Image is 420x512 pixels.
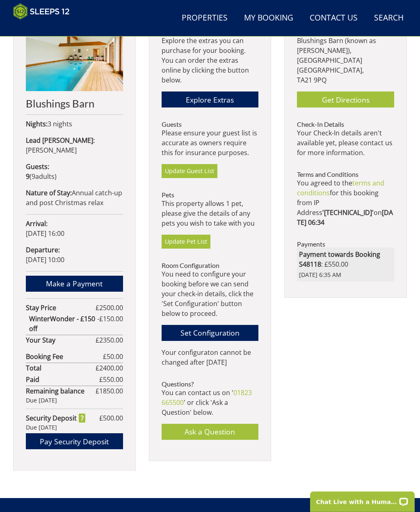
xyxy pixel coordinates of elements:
[103,414,123,423] span: 500.00
[162,128,259,158] p: Please ensure your guest list is accurate as owners require this for insurance purposes.
[299,250,380,269] strong: Payment towards Booking S48118
[162,121,259,128] h3: Guests
[26,146,77,155] span: [PERSON_NAME]
[297,91,394,107] a: Get Directions
[107,352,123,361] span: 50.00
[26,386,96,396] strong: Remaining balance
[178,9,231,27] a: Properties
[26,413,85,423] strong: Security Deposit
[26,276,123,292] a: Make a Payment
[9,25,95,32] iframe: Customer reviews powered by Trustpilot
[26,119,48,128] strong: Nights:
[96,386,123,396] span: £
[162,164,217,178] a: Update Guest List
[13,3,70,20] img: Sleeps 12
[162,380,259,388] h3: Questions?
[162,36,259,85] p: Explore the extras you can purchase for your booking. You can order the extras online by clicking...
[162,91,259,107] a: Explore Extras
[97,314,123,334] span: -£
[26,188,123,208] p: Annual catch-up and post Christmas relax
[162,325,259,341] a: Set Configuration
[26,162,49,171] strong: Guests:
[322,208,374,217] strong: '[TECHNICAL_ID]'
[26,433,123,449] a: Pay Security Deposit
[297,128,394,158] p: Your Check-In details aren't available yet, please contact us for more information.
[32,172,55,181] span: adult
[103,375,123,384] span: 550.00
[162,347,259,367] p: Your configuraton cannot be changed after [DATE]
[162,191,259,199] h3: Pets
[26,136,95,145] strong: Lead [PERSON_NAME]:
[26,29,123,91] img: An image of 'Blushings Barn'
[297,171,394,178] h3: Terms and Conditions
[26,188,72,197] strong: Nature of Stay:
[26,303,96,313] strong: Stay Price
[297,247,394,281] li: : £550.00
[162,424,259,440] a: Ask a Question
[297,208,393,227] strong: [DATE] 06:34
[26,245,60,254] strong: Departure:
[297,240,394,248] h3: Payments
[29,314,97,334] strong: WinterWonder - £150 off
[162,388,252,407] a: 01823 665500
[96,363,123,373] span: £
[371,9,407,27] a: Search
[103,314,123,323] span: 150.00
[299,270,392,279] span: [DATE] 6:35 AM
[297,36,394,85] p: Blushings Barn (known as [PERSON_NAME]), [GEOGRAPHIC_DATA] [GEOGRAPHIC_DATA], TA21 9PQ
[162,235,210,249] a: Update Pet List
[26,172,30,181] strong: 9
[99,363,123,373] span: 2400.00
[99,413,123,423] span: £
[26,172,57,181] span: ( )
[26,335,96,345] strong: Your Stay
[297,178,384,197] a: terms and conditions
[241,9,297,27] a: My Booking
[162,199,259,228] p: This property allows 1 pet, please give the details of any pets you wish to take with you
[26,29,123,109] a: Blushings Barn
[26,352,103,361] strong: Booking Fee
[51,172,55,181] span: s
[305,486,420,512] iframe: LiveChat chat widget
[96,303,123,313] span: £
[26,423,123,432] div: Due [DATE]
[162,262,259,269] h3: Room Configuration
[99,303,123,312] span: 2500.00
[103,352,123,361] span: £
[162,269,259,318] p: You need to configure your booking before we can send your check-in details, click the 'Set Confi...
[99,336,123,345] span: 2350.00
[26,219,48,228] strong: Arrival:
[26,98,123,109] h2: Blushings Barn
[26,119,123,129] p: 3 nights
[96,335,123,345] span: £
[162,388,259,417] p: You can contact us on ' ' or click 'Ask a Question' below.
[99,375,123,384] span: £
[297,178,394,227] p: You agreed to the for this booking from IP Address on
[26,363,96,373] strong: Total
[26,219,123,238] p: [DATE] 16:00
[26,375,99,384] strong: Paid
[26,245,123,265] p: [DATE] 10:00
[26,396,123,405] div: Due [DATE]
[306,9,361,27] a: Contact Us
[99,386,123,395] span: 1850.00
[32,172,35,181] span: 9
[297,121,394,128] h3: Check-In Details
